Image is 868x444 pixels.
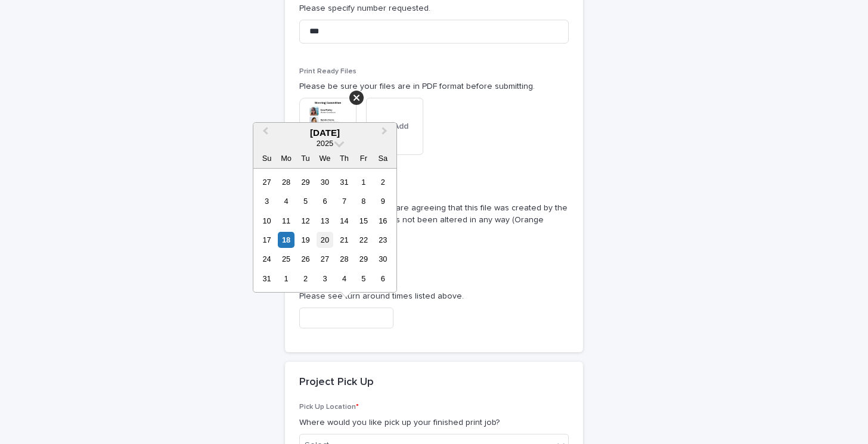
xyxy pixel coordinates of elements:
div: Choose Monday, August 4th, 2025 [278,193,294,209]
div: Choose Saturday, September 6th, 2025 [375,271,391,287]
div: Th [336,150,352,166]
div: Choose Thursday, August 7th, 2025 [336,193,352,209]
div: Choose Tuesday, July 29th, 2025 [297,174,314,190]
div: Choose Thursday, July 31st, 2025 [336,174,352,190]
div: Choose Tuesday, August 26th, 2025 [297,251,314,267]
div: Choose Wednesday, July 30th, 2025 [317,174,333,190]
div: Choose Monday, August 25th, 2025 [278,251,294,267]
div: Sa [375,150,391,166]
div: Choose Friday, August 22nd, 2025 [355,232,371,248]
div: We [317,150,333,166]
p: Where would you like pick up your finished print job? [299,417,569,429]
h2: Project Pick Up [299,376,374,389]
div: Choose Wednesday, August 27th, 2025 [317,251,333,267]
div: Choose Monday, July 28th, 2025 [278,174,294,190]
div: Choose Wednesday, August 13th, 2025 [317,213,333,229]
div: Choose Sunday, July 27th, 2025 [259,174,275,190]
div: Choose Sunday, August 17th, 2025 [259,232,275,248]
div: Tu [297,150,314,166]
div: [DATE] [253,128,396,138]
div: Choose Thursday, August 21st, 2025 [336,232,352,248]
div: Choose Friday, September 5th, 2025 [355,271,371,287]
div: Choose Sunday, August 3rd, 2025 [259,193,275,209]
div: Mo [278,150,294,166]
div: Choose Thursday, September 4th, 2025 [336,271,352,287]
span: Pick Up Location [299,403,359,411]
span: 2025 [317,139,333,148]
div: Choose Saturday, August 2nd, 2025 [375,174,391,190]
div: Choose Wednesday, August 6th, 2025 [317,193,333,209]
button: Add [366,98,423,155]
button: Previous Month [255,124,274,143]
p: Please be sure your files are in PDF format before submitting. [299,80,569,93]
div: Choose Tuesday, August 5th, 2025 [297,193,314,209]
div: Choose Thursday, August 14th, 2025 [336,213,352,229]
div: Choose Wednesday, August 20th, 2025 [317,232,333,248]
div: Choose Friday, August 8th, 2025 [355,193,371,209]
div: Choose Thursday, August 28th, 2025 [336,251,352,267]
div: Choose Saturday, August 30th, 2025 [375,251,391,267]
div: Fr [355,150,371,166]
div: Choose Sunday, August 24th, 2025 [259,251,275,267]
div: Choose Friday, August 1st, 2025 [355,174,371,190]
button: Next Month [376,124,395,143]
p: By checking this box you are agreeing that this file was created by the NW creative team and has ... [299,202,569,239]
span: Print Ready Files [299,68,356,75]
div: Choose Wednesday, September 3rd, 2025 [317,271,333,287]
div: Choose Monday, September 1st, 2025 [278,271,294,287]
div: Choose Friday, August 29th, 2025 [355,251,371,267]
div: Choose Tuesday, August 19th, 2025 [297,232,314,248]
div: Choose Saturday, August 9th, 2025 [375,193,391,209]
div: Choose Monday, August 18th, 2025 [278,232,294,248]
p: Please specify number requested. [299,2,569,15]
div: Choose Tuesday, September 2nd, 2025 [297,271,314,287]
div: Choose Friday, August 15th, 2025 [355,213,371,229]
div: month 2025-08 [257,172,392,288]
div: Choose Sunday, August 31st, 2025 [259,271,275,287]
div: Choose Saturday, August 23rd, 2025 [375,232,391,248]
div: Choose Saturday, August 16th, 2025 [375,213,391,229]
div: Su [259,150,275,166]
div: Choose Tuesday, August 12th, 2025 [297,213,314,229]
p: Please see turn around times listed above. [299,290,569,303]
div: Choose Monday, August 11th, 2025 [278,213,294,229]
div: Choose Sunday, August 10th, 2025 [259,213,275,229]
span: Add [393,122,408,131]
